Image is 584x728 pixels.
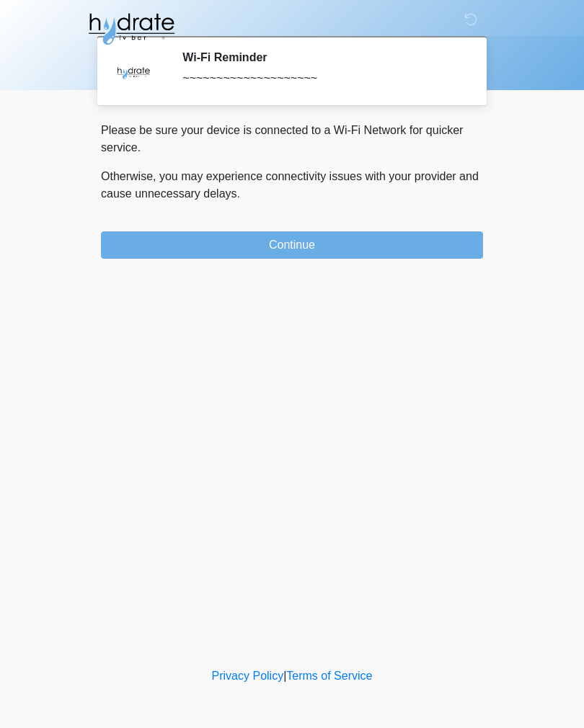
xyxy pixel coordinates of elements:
[212,670,284,682] a: Privacy Policy
[283,670,286,682] a: |
[87,11,176,47] img: Hydrate IV Bar - Fort Collins Logo
[286,670,372,682] a: Terms of Service
[112,50,155,94] img: Agent Avatar
[101,168,483,203] p: Otherwise, you may experience connectivity issues with your provider and cause unnecessary delays
[237,187,240,200] span: .
[182,70,461,87] div: ~~~~~~~~~~~~~~~~~~~~
[101,231,483,259] button: Continue
[101,122,483,156] p: Please be sure your device is connected to a Wi-Fi Network for quicker service.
